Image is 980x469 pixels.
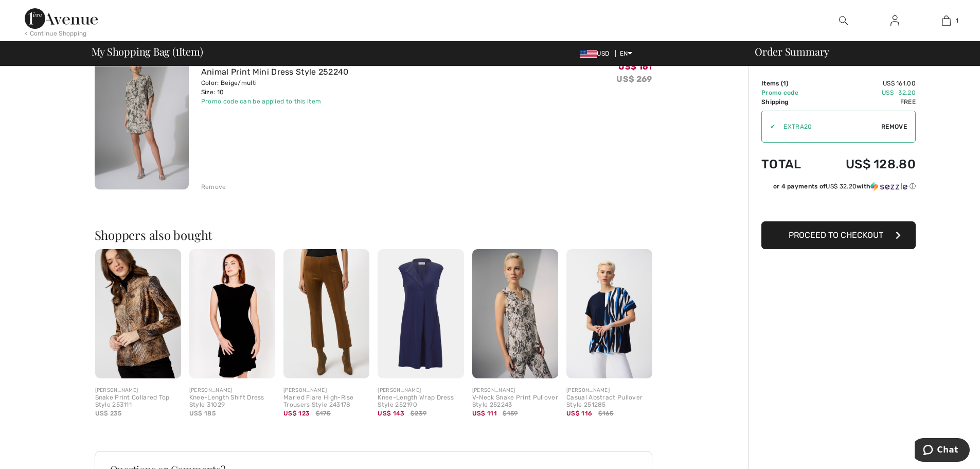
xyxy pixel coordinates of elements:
[95,48,189,189] img: Animal Print Mini Dress Style 252240
[283,387,369,394] div: [PERSON_NAME]
[95,229,661,241] h2: Shoppers also bought
[817,97,916,107] td: Free
[783,80,786,87] span: 1
[201,182,226,192] div: Remove
[378,394,464,409] div: Knee-Length Wrap Dress Style 252190
[283,410,310,417] span: US$ 123
[95,387,181,394] div: [PERSON_NAME]
[95,249,181,378] img: Snake Print Collared Top Style 253111
[890,14,899,27] img: My Info
[942,14,951,27] img: My Bag
[472,410,497,417] span: US$ 111
[189,410,216,417] span: US$ 185
[826,183,857,190] span: US$ 32.20
[773,182,916,191] div: or 4 payments of with
[616,74,652,84] s: US$ 269
[881,122,907,131] span: Remove
[283,394,369,409] div: Marled Flare High-Rise Trousers Style 243178
[503,409,518,418] span: $159
[189,387,275,394] div: [PERSON_NAME]
[761,97,817,107] td: Shipping
[817,147,916,182] td: US$ 128.80
[817,79,916,88] td: US$ 161.00
[189,249,275,378] img: Knee-Length Shift Dress Style 31029
[95,410,122,417] span: US$ 235
[915,438,970,464] iframe: Opens a widget where you can chat to one of our agents
[201,97,349,106] div: Promo code can be applied to this item
[566,394,652,409] div: Casual Abstract Pullover Style 251285
[566,249,652,378] img: Casual Abstract Pullover Style 251285
[25,29,87,38] div: < Continue Shopping
[580,50,597,58] img: US Dollar
[566,387,652,394] div: [PERSON_NAME]
[201,78,349,97] div: Color: Beige/multi Size: 10
[92,46,203,57] span: My Shopping Bag ( Item)
[175,44,179,57] span: 1
[25,8,98,29] img: 1ère Avenue
[566,410,592,417] span: US$ 116
[762,122,775,131] div: ✔
[956,16,958,25] span: 1
[620,50,633,57] span: EN
[378,387,464,394] div: [PERSON_NAME]
[789,230,883,240] span: Proceed to Checkout
[761,221,916,249] button: Proceed to Checkout
[761,88,817,97] td: Promo code
[921,14,971,27] a: 1
[201,67,349,77] a: Animal Print Mini Dress Style 252240
[95,394,181,409] div: Snake Print Collared Top Style 253111
[761,182,916,195] div: or 4 payments ofUS$ 32.20withSezzle Click to learn more about Sezzle
[761,195,916,218] iframe: PayPal-paypal
[618,62,652,72] span: US$ 161
[189,394,275,409] div: Knee-Length Shift Dress Style 31029
[472,394,558,409] div: V-Neck Snake Print Pullover Style 252243
[839,14,848,27] img: search the website
[283,249,369,378] img: Marled Flare High-Rise Trousers Style 243178
[742,46,974,57] div: Order Summary
[378,410,404,417] span: US$ 143
[598,409,614,418] span: $165
[378,249,464,378] img: Knee-Length Wrap Dress Style 252190
[817,88,916,97] td: US$ -32.20
[472,387,558,394] div: [PERSON_NAME]
[411,409,426,418] span: $239
[882,14,907,27] a: Sign In
[472,249,558,378] img: V-Neck Snake Print Pullover Style 252243
[870,182,907,191] img: Sezzle
[761,79,817,88] td: Items ( )
[316,409,331,418] span: $175
[761,147,817,182] td: Total
[775,111,881,142] input: Promo code
[580,50,613,57] span: USD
